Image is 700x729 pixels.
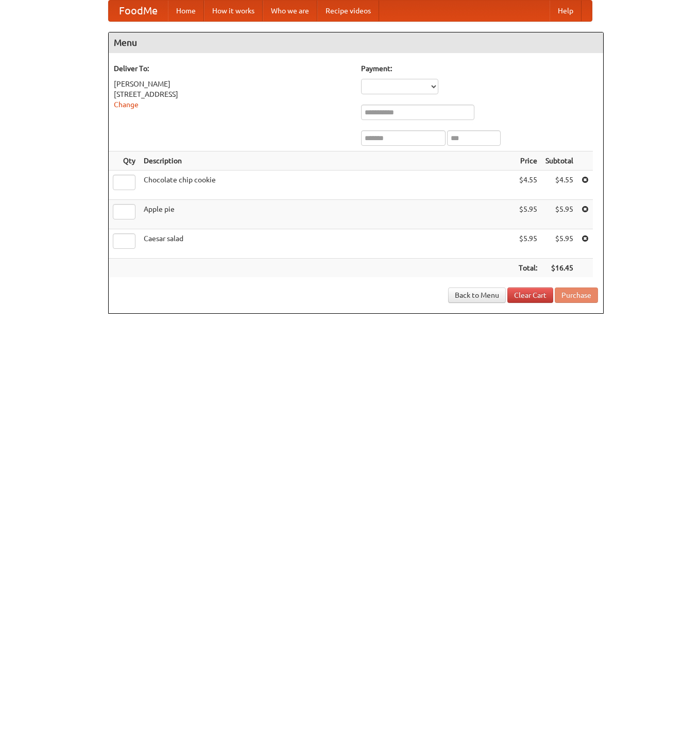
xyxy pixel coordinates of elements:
[109,1,168,21] a: FoodMe
[140,151,515,171] th: Description
[204,1,263,21] a: How it works
[515,229,541,259] td: $5.95
[541,200,577,229] td: $5.95
[109,32,603,53] h4: Menu
[140,229,515,259] td: Caesar salad
[541,151,577,171] th: Subtotal
[550,1,582,21] a: Help
[515,171,541,200] td: $4.55
[140,171,515,200] td: Chocolate chip cookie
[168,1,204,21] a: Home
[361,63,598,74] h5: Payment:
[507,287,553,303] a: Clear Cart
[140,200,515,229] td: Apple pie
[515,200,541,229] td: $5.95
[515,151,541,171] th: Price
[541,171,577,200] td: $4.55
[114,89,351,99] div: [STREET_ADDRESS]
[555,287,598,303] button: Purchase
[114,100,139,109] a: Change
[541,229,577,259] td: $5.95
[448,287,506,303] a: Back to Menu
[114,79,351,89] div: [PERSON_NAME]
[541,259,577,278] th: $16.45
[317,1,379,21] a: Recipe videos
[515,259,541,278] th: Total:
[109,151,140,171] th: Qty
[263,1,317,21] a: Who we are
[114,63,351,74] h5: Deliver To:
